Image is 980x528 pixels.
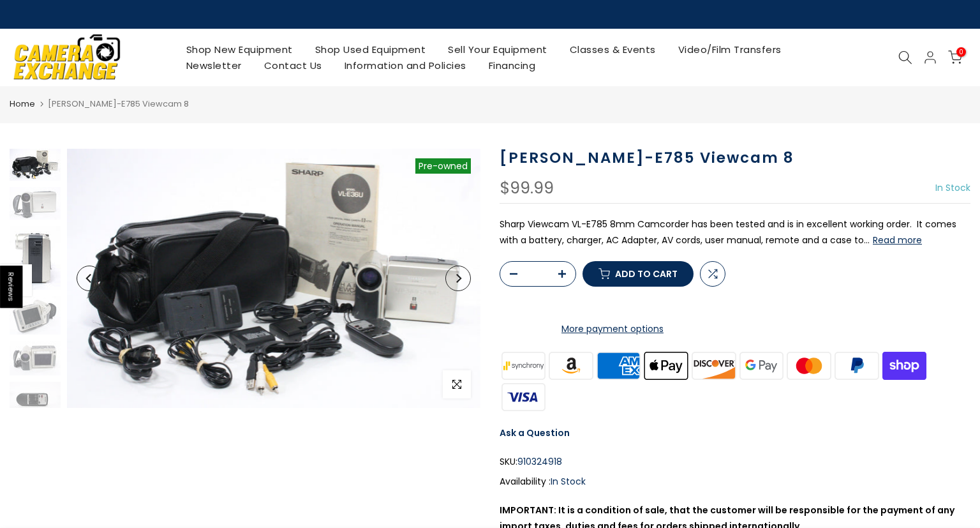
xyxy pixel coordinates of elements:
a: Shop New Equipment [175,41,304,57]
a: Contact Us [253,57,333,73]
a: 0 [948,50,962,64]
a: Financing [477,57,547,73]
img: paypal [833,350,881,381]
a: Information and Policies [333,57,477,73]
a: Ask a Question [500,426,570,439]
img: discover [690,350,738,381]
div: Availability : [500,474,970,490]
img: Sharp VL-E785 Viewcam 8 Video Equipment - Video Camera Sharp 910324918 [10,149,61,181]
img: Sharp VL-E785 Viewcam 8 Video Equipment - Video Camera Sharp 910324918 [10,382,61,416]
img: apple pay [642,350,690,381]
span: Add to cart [615,269,678,278]
img: google pay [738,350,785,381]
img: Sharp VL-E785 Viewcam 8 Video Equipment - Video Camera Sharp 910324918 [10,341,61,375]
span: In Stock [551,475,586,488]
button: Previous [77,266,102,291]
img: synchrony [500,350,547,381]
a: Home [10,98,35,110]
span: [PERSON_NAME]-E785 Viewcam 8 [48,98,189,110]
div: SKU: [500,454,970,470]
button: Read more [873,234,922,246]
button: Add to cart [583,261,694,287]
img: visa [500,381,547,412]
a: More payment options [500,321,725,337]
p: Sharp Viewcam VL-E785 8mm Camcorder has been tested and is in excellent working order. It comes w... [500,216,970,248]
img: american express [595,350,642,381]
span: In Stock [935,181,970,194]
img: master [785,350,833,381]
img: amazon payments [547,350,595,381]
div: $99.99 [500,180,554,197]
img: Sharp VL-E785 Viewcam 8 Video Equipment - Video Camera Sharp 910324918 [10,226,61,290]
h1: [PERSON_NAME]-E785 Viewcam 8 [500,149,970,167]
img: Sharp VL-E785 Viewcam 8 Video Equipment - Video Camera Sharp 910324918 [10,296,61,335]
img: shopify pay [880,350,928,381]
img: Sharp VL-E785 Viewcam 8 Video Equipment - Video Camera Sharp 910324918 [67,149,480,408]
a: Newsletter [175,57,253,73]
span: 910324918 [517,454,562,470]
a: Sell Your Equipment [437,41,559,57]
button: Next [445,266,471,291]
a: Video/Film Transfers [667,41,792,57]
a: Shop Used Equipment [304,41,437,57]
a: Classes & Events [558,41,667,57]
span: 0 [956,47,966,57]
img: Sharp VL-E785 Viewcam 8 Video Equipment - Video Camera Sharp 910324918 [10,187,61,220]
